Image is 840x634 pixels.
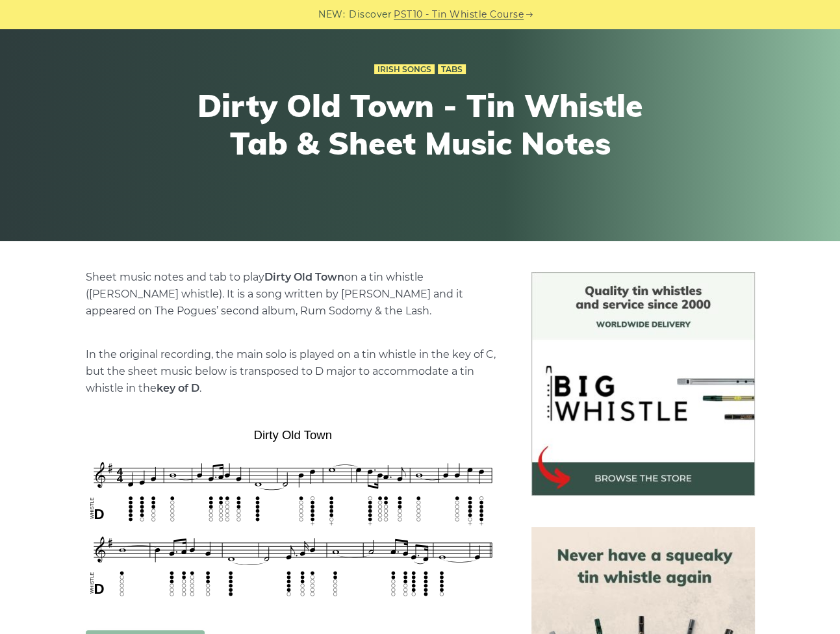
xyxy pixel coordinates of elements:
[86,269,500,320] p: Sheet music notes and tab to play on a tin whistle ([PERSON_NAME] whistle). It is a song written ...
[157,382,199,394] strong: key of D
[349,7,392,22] span: Discover
[318,7,345,22] span: NEW:
[86,348,496,394] span: In the original recording, the main solo is played on a tin whistle in the key of C, but the shee...
[181,87,659,162] h1: Dirty Old Town - Tin Whistle Tab & Sheet Music Notes
[394,7,524,22] a: PST10 - Tin Whistle Course
[438,64,466,75] a: Tabs
[264,271,344,283] strong: Dirty Old Town
[374,64,435,75] a: Irish Songs
[86,424,500,603] img: Dirty Old Town Tin Whistle Tab & Sheet Music
[531,272,755,496] img: BigWhistle Tin Whistle Store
